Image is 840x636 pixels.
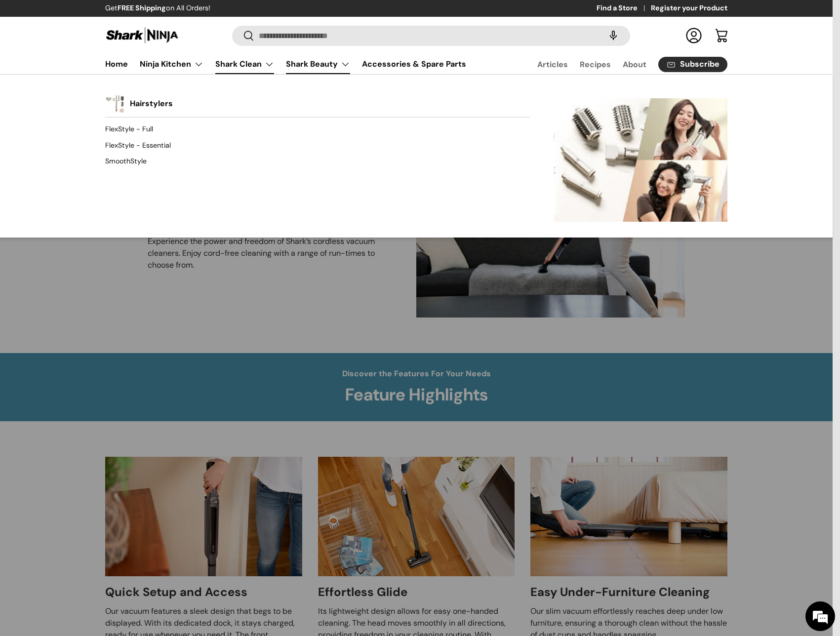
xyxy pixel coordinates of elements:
a: Home [105,54,128,74]
a: Subscribe [658,57,727,72]
a: Articles [537,55,568,74]
span: Subscribe [680,60,720,68]
a: Recipes [580,55,611,74]
a: Register your Product [651,3,727,14]
summary: Shark Clean [209,54,280,74]
a: Accessories & Spare Parts [362,54,466,74]
p: Get on All Orders! [105,3,210,14]
summary: Ninja Kitchen [134,54,209,74]
speech-search-button: Search by voice [598,25,629,46]
img: Shark Ninja Philippines [105,26,179,45]
nav: Secondary [514,54,727,74]
nav: Primary [105,54,466,74]
a: Find a Store [597,3,651,14]
summary: Shark Beauty [280,54,356,74]
strong: FREE Shipping [118,3,166,12]
a: About [623,55,646,74]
